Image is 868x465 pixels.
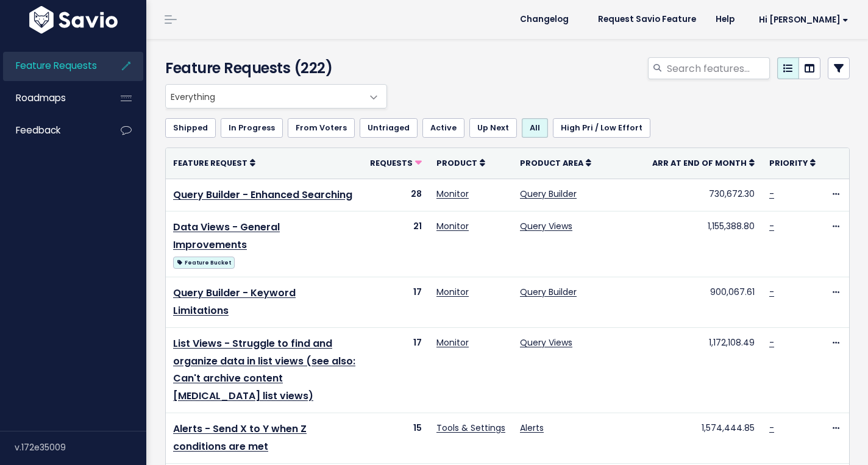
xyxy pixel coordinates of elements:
a: Up Next [469,118,517,138]
a: Feature Requests [3,52,101,80]
a: Monitor [436,188,469,200]
a: Query Views [520,220,572,232]
span: Changelog [520,15,569,24]
a: Feature Bucket [173,254,235,269]
span: Priority [769,158,808,168]
a: Shipped [165,118,216,138]
a: Query Builder [520,188,577,200]
td: 1,155,388.80 [645,211,762,277]
img: logo-white.9d6f32f41409.svg [26,6,121,34]
span: Feedback [16,124,60,137]
a: Query Views [520,336,572,349]
td: 15 [363,413,429,463]
a: Query Builder - Keyword Limitations [173,286,296,318]
td: 28 [363,179,429,211]
td: 1,574,444.85 [645,413,762,463]
span: Requests [370,158,413,168]
a: Monitor [436,220,469,232]
td: 17 [363,277,429,328]
a: Alerts [520,422,544,434]
a: ARR at End of Month [652,157,755,169]
a: - [769,422,774,434]
a: Roadmaps [3,84,101,112]
td: 21 [363,211,429,277]
a: Product Area [520,157,591,169]
a: Query Builder [520,286,577,298]
a: Alerts - Send X to Y when Z conditions are met [173,422,307,453]
a: - [769,220,774,232]
a: Active [422,118,464,138]
td: 730,672.30 [645,179,762,211]
h4: Feature Requests (222) [165,57,382,79]
input: Search features... [666,57,770,79]
a: All [522,118,548,138]
span: Everything [165,84,387,108]
a: Tools & Settings [436,422,505,434]
a: Requests [370,157,422,169]
span: Feature Request [173,158,247,168]
a: Query Builder - Enhanced Searching [173,188,352,202]
a: - [769,286,774,298]
td: 17 [363,327,429,413]
ul: Filter feature requests [165,118,850,138]
a: Request Savio Feature [588,10,706,29]
a: In Progress [221,118,283,138]
span: Roadmaps [16,91,66,104]
a: From Voters [288,118,355,138]
a: - [769,336,774,349]
span: Product [436,158,477,168]
a: Help [706,10,744,29]
span: Product Area [520,158,583,168]
a: Data Views - General Improvements [173,220,280,252]
div: v.172e35009 [15,431,146,463]
span: Hi [PERSON_NAME] [759,15,848,24]
a: Priority [769,157,816,169]
span: Feature Bucket [173,257,235,269]
span: Everything [166,85,362,108]
a: Product [436,157,485,169]
span: Feature Requests [16,59,97,72]
a: - [769,188,774,200]
a: Monitor [436,286,469,298]
td: 1,172,108.49 [645,327,762,413]
a: Monitor [436,336,469,349]
td: 900,067.61 [645,277,762,328]
span: ARR at End of Month [652,158,747,168]
a: High Pri / Low Effort [553,118,650,138]
a: List Views - Struggle to find and organize data in list views (see also: Can't archive content [M... [173,336,355,403]
a: Feature Request [173,157,255,169]
a: Hi [PERSON_NAME] [744,10,858,29]
a: Untriaged [360,118,418,138]
a: Feedback [3,116,101,144]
